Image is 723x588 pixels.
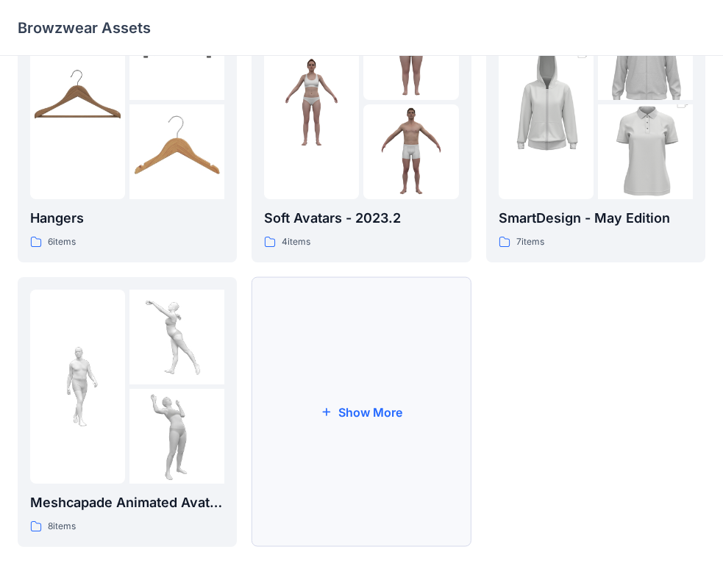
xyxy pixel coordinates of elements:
[30,339,125,434] img: folder 1
[264,208,458,229] p: Soft Avatars - 2023.2
[499,31,594,173] img: folder 1
[282,234,310,250] p: 4 items
[363,104,458,199] img: folder 3
[30,492,224,513] p: Meshcapade Animated Avatars
[264,54,359,149] img: folder 1
[598,81,693,223] img: folder 3
[129,290,224,384] img: folder 2
[30,54,125,149] img: folder 1
[129,104,224,199] img: folder 3
[18,277,237,547] a: folder 1folder 2folder 3Meshcapade Animated Avatars8items
[129,389,224,484] img: folder 3
[18,18,151,38] p: Browzwear Assets
[48,234,76,250] p: 6 items
[252,277,471,547] button: Show More
[499,208,693,229] p: SmartDesign - May Edition
[516,234,544,250] p: 7 items
[48,519,76,534] p: 8 items
[30,208,224,229] p: Hangers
